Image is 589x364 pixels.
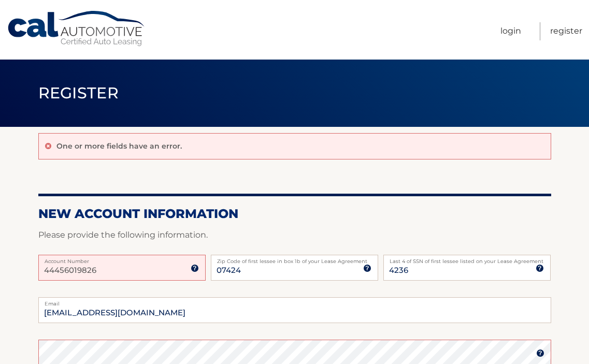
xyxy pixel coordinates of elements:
a: Login [500,22,521,40]
label: Account Number [38,255,206,263]
p: Please provide the following information. [38,228,551,242]
a: Cal Automotive [7,10,147,47]
p: One or more fields have an error. [56,141,182,151]
input: Zip Code [211,255,378,281]
input: SSN or EIN (last 4 digits only) [383,255,551,281]
input: Email [38,297,551,323]
input: Account Number [38,255,206,281]
label: Zip Code of first lessee in box 1b of your Lease Agreement [211,255,378,263]
img: tooltip.svg [191,264,199,272]
label: Last 4 of SSN of first lessee listed on your Lease Agreement [383,255,551,263]
img: tooltip.svg [363,264,371,272]
a: Register [550,22,582,40]
span: Register [38,83,119,103]
img: tooltip.svg [536,264,544,272]
img: tooltip.svg [536,349,544,357]
h2: New Account Information [38,206,551,222]
label: Email [38,297,551,305]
